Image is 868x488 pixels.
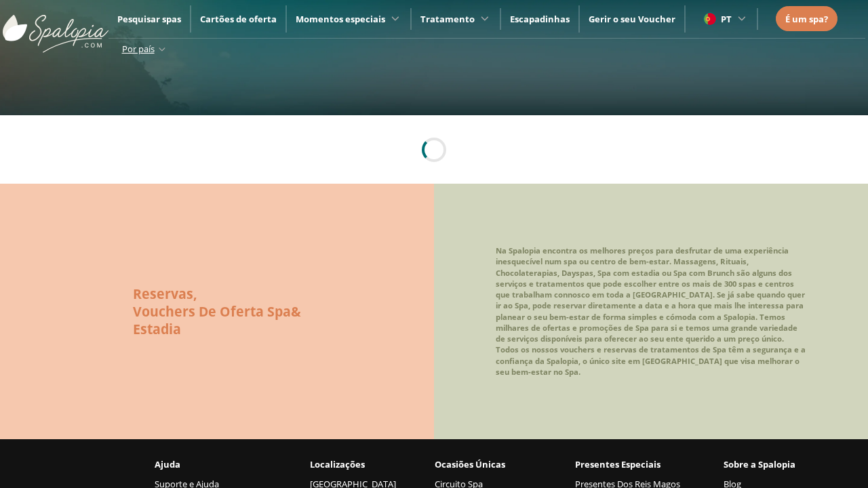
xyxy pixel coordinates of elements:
a: Escapadinhas [510,13,570,25]
span: Vouchers De Oferta Spa [133,302,291,321]
h2: & [133,303,301,321]
span: Na Spalopia encontra os melhores preços para desfrutar de uma experiência inesquecível num spa ou... [496,245,806,377]
span: Sobre a Spalopia [724,457,795,472]
span: Por país [122,43,155,55]
a: É um spa? [785,12,828,26]
span: Presentes Especiais [575,457,660,472]
a: Cartões de oferta [200,13,277,25]
span: Ocasiões Únicas [435,457,505,472]
span: Estadia [133,320,181,338]
h2: , [133,285,301,303]
span: Reservas [133,285,193,303]
span: Ajuda [155,457,180,472]
img: ImgLogoSpalopia.BvClDcEz.svg [3,1,108,53]
a: Pesquisar spas [117,13,181,25]
a: Gerir o seu Voucher [589,13,675,25]
span: Localizações [310,457,365,472]
span: É um spa? [785,13,828,25]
